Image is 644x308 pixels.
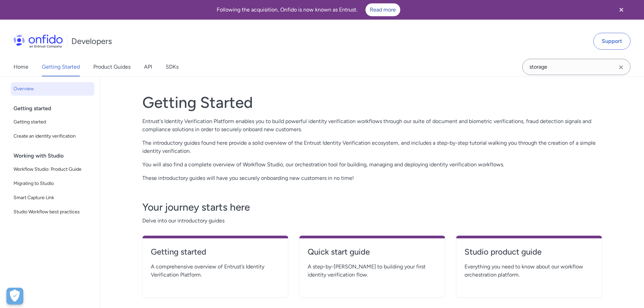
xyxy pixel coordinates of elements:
[365,3,400,16] a: Read more
[8,3,609,16] div: Following the acquisition, Onfido is now known as Entrust.
[93,57,130,76] a: Product Guides
[11,129,94,143] a: Create an identity verification
[142,93,602,112] h1: Getting Started
[593,33,630,50] a: Support
[166,57,178,76] a: SDKs
[14,85,92,93] span: Overview
[14,149,97,163] div: Working with Studio
[464,246,594,263] a: Studio product guide
[464,263,594,279] span: Everything you need to know about our workflow orchestration platform.
[14,194,92,202] span: Smart Capture Link
[308,246,437,263] a: Quick start guide
[14,34,63,48] img: Onfido Logo
[151,246,280,257] h4: Getting started
[142,174,602,182] p: These introductory guides will have you securely onboarding new customers in no time!
[14,165,92,173] span: Workflow Studio: Product Guide
[14,102,97,115] div: Getting started
[6,288,23,305] button: Open Preferences
[142,139,602,155] p: The introductory guides found here provide a solid overview of the Entrust Identity Verification ...
[14,57,28,76] a: Home
[11,177,94,190] a: Migrating to Studio
[14,118,92,126] span: Getting started
[151,246,280,263] a: Getting started
[6,288,23,305] div: Cookie Preferences
[522,59,630,75] input: Onfido search input field
[11,205,94,219] a: Studio Workflow best practices
[11,115,94,129] a: Getting started
[14,180,92,188] span: Migrating to Studio
[609,1,634,18] button: Close banner
[14,132,92,140] span: Create an identity verification
[142,200,602,214] h3: Your journey starts here
[151,263,280,279] span: A comprehensive overview of Entrust’s Identity Verification Platform.
[71,36,112,47] h1: Developers
[142,117,602,134] p: Entrust's Identity Verification Platform enables you to build powerful identity verification work...
[142,161,602,169] p: You will also find a complete overview of Workflow Studio, our orchestration tool for building, m...
[142,217,602,225] span: Delve into our introductory guides
[308,263,437,279] span: A step-by-[PERSON_NAME] to building your first identity verification flow.
[464,246,594,257] h4: Studio product guide
[11,163,94,176] a: Workflow Studio: Product Guide
[617,63,625,71] svg: Clear search field button
[308,246,437,257] h4: Quick start guide
[11,191,94,205] a: Smart Capture Link
[42,57,80,76] a: Getting Started
[144,57,152,76] a: API
[617,6,625,14] svg: Close banner
[14,208,92,216] span: Studio Workflow best practices
[11,82,94,96] a: Overview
